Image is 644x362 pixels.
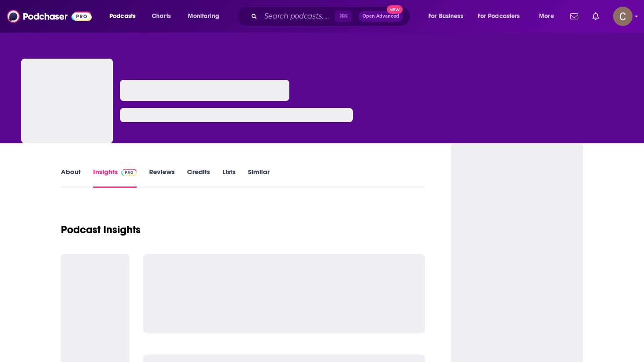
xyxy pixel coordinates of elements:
a: InsightsPodchaser Pro [93,168,137,188]
button: open menu [472,9,533,23]
span: Monitoring [188,10,219,22]
img: Podchaser Pro [121,169,137,176]
a: Show notifications dropdown [589,9,603,24]
span: More [539,10,554,22]
img: Podchaser - Follow, Share and Rate Podcasts [7,8,92,25]
input: Search podcasts, credits, & more... [261,9,335,23]
button: Show profile menu [613,7,633,26]
span: Charts [152,10,171,22]
span: Open Advanced [363,14,399,19]
button: open menu [103,9,147,23]
span: Logged in as clay.bolton [613,7,633,26]
img: User Profile [613,7,633,26]
a: Show notifications dropdown [567,9,582,24]
a: Lists [222,168,236,188]
span: New [387,5,403,14]
a: Credits [187,168,210,188]
a: Similar [248,168,270,188]
span: ⌘ K [335,11,352,22]
button: open menu [182,9,231,23]
span: Podcasts [109,10,135,22]
a: About [61,168,81,188]
button: open menu [533,9,565,23]
h1: Podcast Insights [61,223,141,236]
div: Search podcasts, credits, & more... [245,6,419,26]
a: Charts [146,9,176,23]
span: For Podcasters [478,10,520,22]
button: open menu [422,9,474,23]
a: Reviews [149,168,175,188]
button: Open AdvancedNew [359,11,403,22]
span: For Business [428,10,463,22]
